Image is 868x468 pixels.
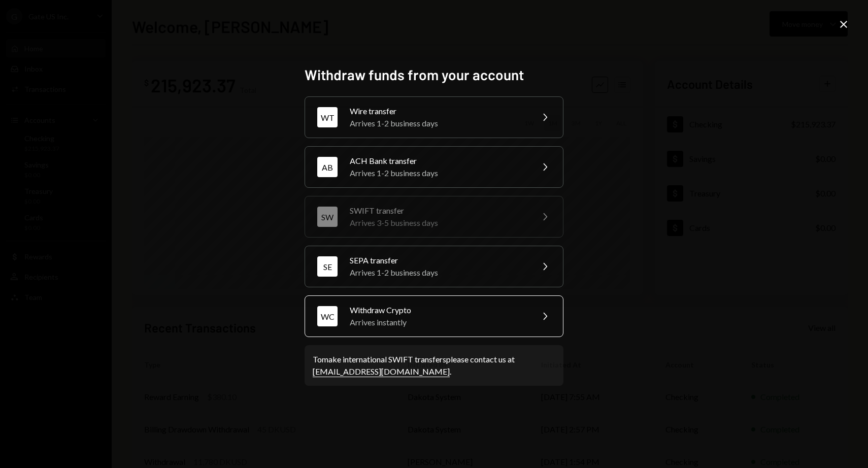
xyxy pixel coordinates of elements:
div: SWIFT transfer [350,205,526,217]
button: ABACH Bank transferArrives 1-2 business days [305,146,563,188]
a: [EMAIL_ADDRESS][DOMAIN_NAME] [313,366,450,377]
div: SW [317,207,338,227]
div: Wire transfer [350,105,526,117]
div: ACH Bank transfer [350,155,526,167]
button: SESEPA transferArrives 1-2 business days [305,246,563,287]
div: Arrives 1-2 business days [350,117,526,129]
button: SWSWIFT transferArrives 3-5 business days [305,196,563,238]
div: SE [317,256,338,277]
div: Withdraw Crypto [350,304,526,316]
div: Arrives instantly [350,316,526,328]
div: Arrives 1-2 business days [350,167,526,179]
button: WTWire transferArrives 1-2 business days [305,96,563,138]
div: Arrives 1-2 business days [350,266,526,279]
div: WT [317,107,338,127]
button: WCWithdraw CryptoArrives instantly [305,295,563,337]
div: SEPA transfer [350,254,526,266]
h2: Withdraw funds from your account [305,65,563,85]
div: WC [317,306,338,326]
div: AB [317,157,338,177]
div: Arrives 3-5 business days [350,217,526,229]
div: To make international SWIFT transfers please contact us at . [313,353,555,378]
